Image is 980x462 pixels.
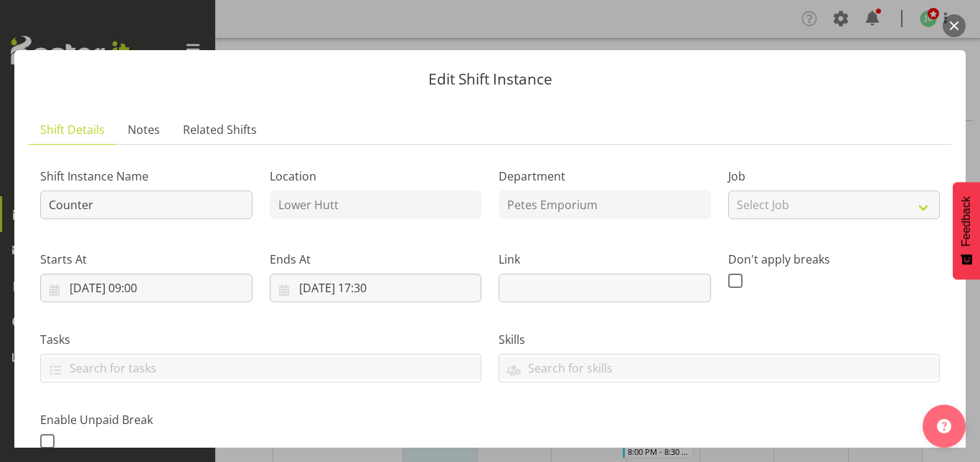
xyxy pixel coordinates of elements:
input: Search for tasks [41,357,481,379]
input: Shift Instance Name [40,191,253,219]
label: Starts At [40,251,253,268]
label: Link [499,251,711,268]
label: Job [728,168,941,185]
span: Shift Details [40,121,105,138]
img: help-xxl-2.png [937,419,951,433]
label: Skills [499,331,940,348]
input: Search for skills [499,357,939,379]
span: Related Shifts [183,121,257,138]
input: Click to select... [40,274,253,302]
input: Click to select... [270,274,482,302]
p: Edit Shift Instance [29,72,951,87]
label: Don't apply breaks [728,251,941,268]
label: Shift Instance Name [40,168,253,185]
label: Enable Unpaid Break [40,411,253,428]
label: Tasks [40,331,481,348]
span: Notes [128,121,160,138]
span: Feedback [960,196,973,246]
label: Location [270,168,482,185]
label: Department [499,168,711,185]
label: Ends At [270,251,482,268]
button: Feedback - Show survey [953,182,980,279]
